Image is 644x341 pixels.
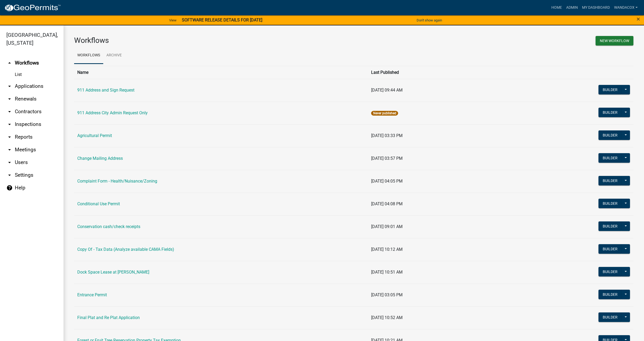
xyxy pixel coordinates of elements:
button: Builder [598,153,622,163]
span: [DATE] 10:51 AM [371,270,403,275]
i: arrow_drop_down [6,83,13,89]
h3: Workflows [74,36,350,45]
a: WandaCox [612,3,640,13]
i: arrow_drop_down [6,96,13,102]
strong: SOFTWARE RELEASE DETAILS FOR [DATE] [182,17,262,22]
button: New Workflow [596,36,633,46]
th: Last Published [368,66,531,79]
a: Copy Of - Tax Data (Analyze available CAMA Fields) [77,247,174,252]
a: 911 Address and Sign Request [77,88,134,93]
button: Builder [598,290,622,299]
span: [DATE] 03:05 PM [371,292,403,297]
i: arrow_drop_down [6,108,13,115]
button: Builder [598,199,622,208]
a: Final Plat and Re Plat Application [77,315,140,320]
button: Builder [598,312,622,322]
a: Entrance Permit [77,292,107,297]
a: View [167,16,179,25]
span: [DATE] 09:01 AM [371,224,403,229]
span: [DATE] 09:44 AM [371,88,403,93]
span: Never published [371,111,398,116]
button: Builder [598,244,622,254]
th: Name [74,66,368,79]
i: arrow_drop_down [6,147,13,153]
button: Builder [598,85,622,94]
i: arrow_drop_up [6,60,13,66]
a: Agricultural Permit [77,133,112,138]
i: arrow_drop_down [6,134,13,140]
a: Admin [564,3,580,13]
span: [DATE] 03:57 PM [371,156,403,161]
a: Conditional Use Permit [77,201,120,206]
i: arrow_drop_down [6,172,13,178]
span: [DATE] 10:12 AM [371,247,403,252]
button: Builder [598,130,622,140]
a: Workflows [74,47,103,64]
span: [DATE] 04:05 PM [371,179,403,184]
a: Dock Space Lease at [PERSON_NAME] [77,270,149,275]
button: Builder [598,108,622,117]
a: Complaint Form - Health/Nuisance/Zoning [77,179,157,184]
span: [DATE] 10:52 AM [371,315,403,320]
a: Change Mailing Address [77,156,123,161]
i: arrow_drop_down [6,159,13,166]
a: Archive [103,47,125,64]
button: Don't show again [415,16,444,25]
i: arrow_drop_down [6,121,13,128]
a: 911 Address City Admin Request Only [77,110,148,115]
span: [DATE] 03:33 PM [371,133,403,138]
button: Builder [598,267,622,276]
span: × [637,15,640,23]
i: help [6,185,13,191]
a: Conservation cash/check receipts [77,224,140,229]
button: Builder [598,221,622,231]
button: Close [637,16,640,22]
button: Builder [598,176,622,185]
span: [DATE] 04:08 PM [371,201,403,206]
a: My Dashboard [580,3,612,13]
a: Home [549,3,564,13]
